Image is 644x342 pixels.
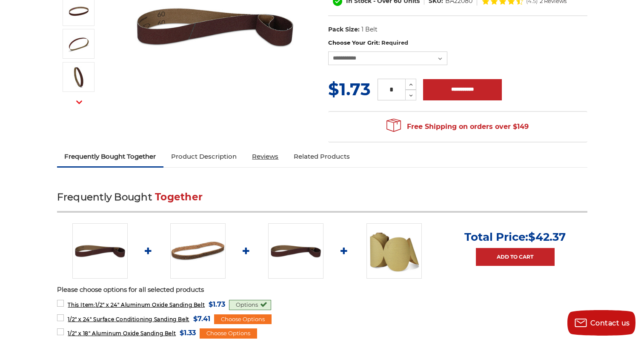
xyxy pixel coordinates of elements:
[214,314,272,325] div: Choose Options
[244,147,286,166] a: Reviews
[328,25,360,34] dt: Pack Size:
[72,223,128,279] img: 1/2" x 24" Aluminum Oxide File Belt
[209,299,225,310] span: $1.73
[386,118,529,135] span: Free Shipping on orders over $149
[68,316,189,322] span: 1/2" x 24" Surface Conditioning Sanding Belt
[193,313,210,325] span: $7.41
[68,0,89,22] img: 1/2" x 24" Aluminum Oxide Sanding Belt
[381,39,408,46] small: Required
[476,248,555,266] a: Add to Cart
[68,33,89,54] img: 1/2" x 24" Sanding Belt AOX
[200,328,257,339] div: Choose Options
[567,310,635,336] button: Contact us
[68,302,205,308] span: 1/2" x 24" Aluminum Oxide Sanding Belt
[57,191,152,203] span: Frequently Bought
[361,25,378,34] dd: 1 Belt
[68,302,95,308] strong: This Item:
[590,319,630,327] span: Contact us
[163,147,244,166] a: Product Description
[328,39,587,47] label: Choose Your Grit:
[57,147,164,166] a: Frequently Bought Together
[69,93,89,111] button: Next
[68,66,89,88] img: 1/2" x 24" - Aluminum Oxide Sanding Belt
[155,191,203,203] span: Together
[57,285,587,295] p: Please choose options for all selected products
[328,79,371,100] span: $1.73
[68,330,176,336] span: 1/2" x 18" Aluminum Oxide Sanding Belt
[464,230,566,244] p: Total Price:
[286,147,358,166] a: Related Products
[528,230,566,244] span: $42.37
[229,300,271,310] div: Options
[180,327,196,339] span: $1.33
